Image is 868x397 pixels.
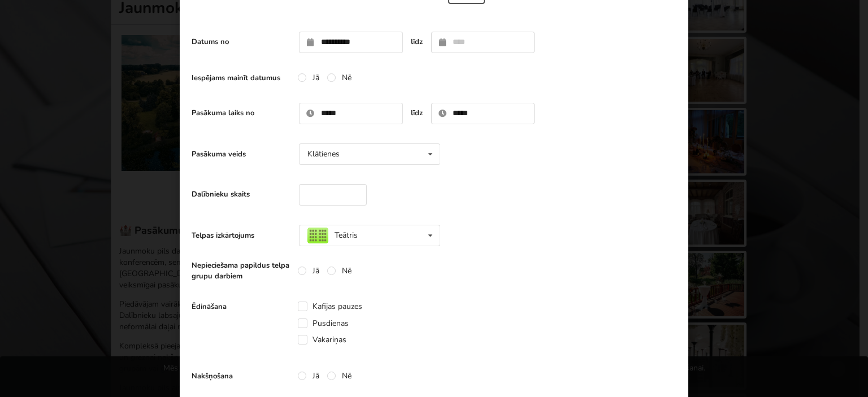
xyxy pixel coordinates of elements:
[307,228,328,243] img: table_icon_5.png
[307,232,358,239] div: Teātris
[298,335,346,344] label: Vakariņas
[192,108,290,118] label: Pasākuma laiks no
[192,302,290,312] label: Ēdināšana
[327,371,351,381] label: Nē
[192,260,290,281] label: Nepieciešama papildus telpa grupu darbiem
[298,266,319,276] label: Jā
[298,73,319,82] label: Jā
[307,150,340,158] div: Klātienes
[298,319,349,328] label: Pusdienas
[298,371,319,381] label: Jā
[192,371,290,381] label: Nakšņošana
[298,302,362,311] label: Kafijas pauzes
[192,73,290,83] label: Iespējams mainīt datumus
[327,73,351,82] label: Nē
[192,149,290,159] label: Pasākuma veids
[411,108,423,118] label: līdz
[327,266,351,276] label: Nē
[411,37,423,47] label: līdz
[192,230,290,241] label: Telpas izkārtojums
[192,189,290,199] label: Dalībnieku skaits
[192,37,290,47] label: Datums no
